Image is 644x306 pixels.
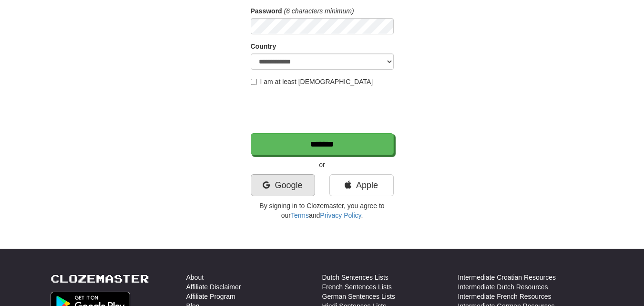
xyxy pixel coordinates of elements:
a: Affiliate Program [186,292,235,301]
a: About [186,273,204,282]
a: Dutch Sentences Lists [322,273,388,282]
label: Password [251,6,282,16]
p: or [251,160,394,169]
a: French Sentences Lists [322,282,392,292]
iframe: reCAPTCHA [251,91,396,128]
a: Apple [329,174,394,196]
a: Intermediate Croatian Resources [458,273,556,282]
em: (6 characters minimum) [284,7,354,15]
a: Intermediate Dutch Resources [458,282,548,292]
a: Terms [291,211,309,219]
a: Clozemaster [51,273,149,285]
a: Privacy Policy [320,211,361,219]
label: I am at least [DEMOGRAPHIC_DATA] [251,77,373,86]
a: German Sentences Lists [322,292,395,301]
a: Intermediate French Resources [458,292,552,301]
label: Country [251,42,276,51]
a: Google [251,174,315,196]
input: I am at least [DEMOGRAPHIC_DATA] [251,79,257,85]
p: By signing in to Clozemaster, you agree to our and . [251,201,394,220]
a: Affiliate Disclaimer [186,282,241,292]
